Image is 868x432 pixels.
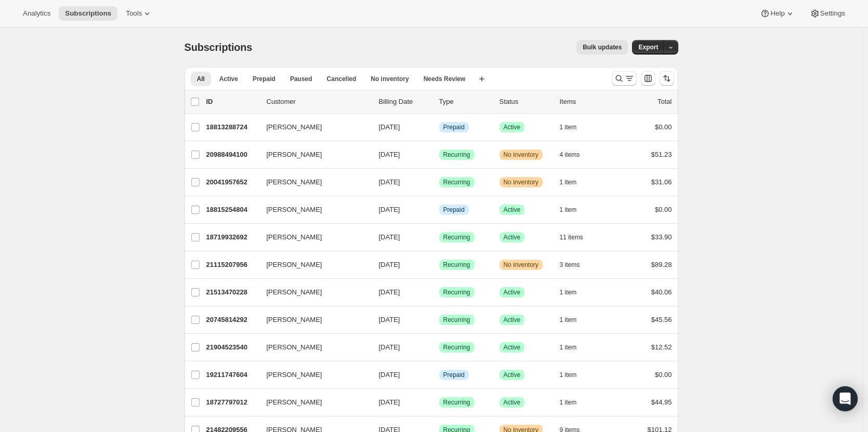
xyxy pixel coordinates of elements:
[560,398,577,407] span: 1 item
[560,395,588,410] button: 1 item
[443,123,465,131] span: Prepaid
[655,371,672,379] span: $0.00
[267,287,322,298] span: [PERSON_NAME]
[267,315,322,325] span: [PERSON_NAME]
[267,97,371,107] p: Customer
[424,75,466,83] span: Needs Review
[612,71,637,86] button: Search and filter results
[504,398,521,407] span: Active
[206,177,258,187] p: 20041957652
[560,288,577,296] span: 1 item
[379,233,400,241] span: [DATE]
[560,340,588,355] button: 1 item
[206,342,258,353] p: 21904523540
[474,72,490,86] button: Create new view
[253,75,275,83] span: Prepaid
[206,285,672,300] div: 21513470228[PERSON_NAME][DATE]SuccessRecurringSuccessActive1 item$40.06
[267,150,322,160] span: [PERSON_NAME]
[504,206,521,214] span: Active
[560,206,577,214] span: 1 item
[260,367,364,383] button: [PERSON_NAME]
[504,343,521,352] span: Active
[206,368,672,382] div: 19211747604[PERSON_NAME][DATE]InfoPrepaidSuccessActive1 item$0.00
[206,150,258,160] p: 20988494100
[504,371,521,379] span: Active
[206,258,672,272] div: 21115207956[PERSON_NAME][DATE]SuccessRecurringWarningNo inventory3 items$89.28
[560,313,588,327] button: 1 item
[770,9,784,18] span: Help
[267,397,322,408] span: [PERSON_NAME]
[17,6,57,21] button: Analytics
[632,40,664,55] button: Export
[560,151,580,159] span: 4 items
[23,9,50,18] span: Analytics
[267,370,322,380] span: [PERSON_NAME]
[260,256,364,273] button: [PERSON_NAME]
[379,97,431,107] p: Billing Date
[560,233,583,241] span: 11 items
[660,71,674,86] button: Sort the results
[638,43,658,51] span: Export
[219,75,238,83] span: Active
[267,205,322,215] span: [PERSON_NAME]
[651,343,672,351] span: $12.52
[504,178,538,186] span: No inventory
[379,288,400,296] span: [DATE]
[443,261,470,269] span: Recurring
[206,122,258,132] p: 18813288724
[651,233,672,241] span: $33.90
[206,313,672,327] div: 20745814292[PERSON_NAME][DATE]SuccessRecurringSuccessActive1 item$45.56
[504,123,521,131] span: Active
[641,71,655,86] button: Customize table column order and visibility
[833,386,858,411] div: Open Intercom Messenger
[260,394,364,411] button: [PERSON_NAME]
[504,151,538,159] span: No inventory
[560,261,580,269] span: 3 items
[443,371,465,379] span: Prepaid
[379,371,400,379] span: [DATE]
[443,343,470,352] span: Recurring
[439,97,491,107] div: Type
[499,97,551,107] p: Status
[206,175,672,190] div: 20041957652[PERSON_NAME][DATE]SuccessRecurringWarningNo inventory1 item$31.06
[65,9,111,18] span: Subscriptions
[206,370,258,380] p: 19211747604
[371,75,409,83] span: No inventory
[651,288,672,296] span: $40.06
[206,205,258,215] p: 18815254804
[206,315,258,325] p: 20745814292
[260,284,364,301] button: [PERSON_NAME]
[651,178,672,186] span: $31.06
[260,312,364,328] button: [PERSON_NAME]
[379,178,400,186] span: [DATE]
[560,230,595,245] button: 11 items
[267,260,322,270] span: [PERSON_NAME]
[651,316,672,323] span: $45.56
[655,206,672,213] span: $0.00
[560,178,577,186] span: 1 item
[443,316,470,324] span: Recurring
[206,230,672,245] div: 18719932692[PERSON_NAME][DATE]SuccessRecurringSuccessActive11 items$33.90
[651,398,672,406] span: $44.95
[260,174,364,191] button: [PERSON_NAME]
[206,120,672,134] div: 18813288724[PERSON_NAME][DATE]InfoPrepaidSuccessActive1 item$0.00
[206,147,672,162] div: 20988494100[PERSON_NAME][DATE]SuccessRecurringWarningNo inventory4 items$51.23
[379,261,400,268] span: [DATE]
[560,343,577,352] span: 1 item
[560,203,588,217] button: 1 item
[206,232,258,242] p: 18719932692
[655,123,672,131] span: $0.00
[583,43,622,51] span: Bulk updates
[185,42,253,53] span: Subscriptions
[820,9,845,18] span: Settings
[651,151,672,158] span: $51.23
[560,316,577,324] span: 1 item
[651,261,672,268] span: $89.28
[560,175,588,190] button: 1 item
[443,398,470,407] span: Recurring
[657,97,672,107] p: Total
[197,75,205,83] span: All
[560,285,588,300] button: 1 item
[379,343,400,351] span: [DATE]
[443,233,470,241] span: Recurring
